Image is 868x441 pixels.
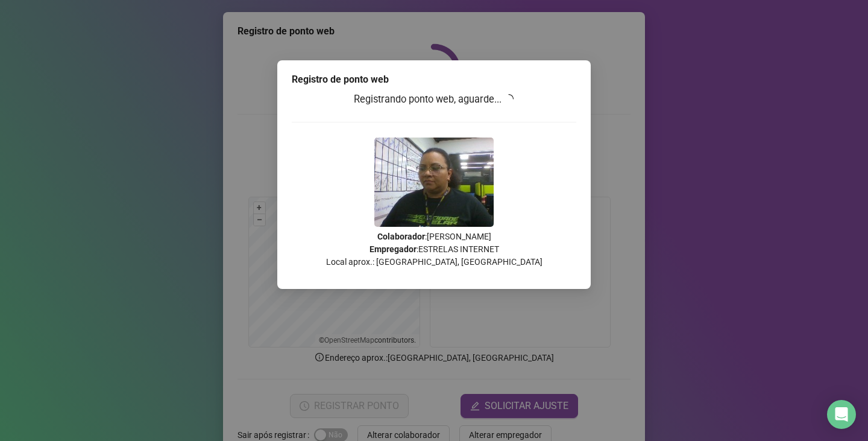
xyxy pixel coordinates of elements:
div: Registro de ponto web [292,72,576,87]
p: : [PERSON_NAME] : ESTRELAS INTERNET Local aprox.: [GEOGRAPHIC_DATA], [GEOGRAPHIC_DATA] [292,230,576,268]
h3: Registrando ponto web, aguarde... [292,92,576,107]
strong: Colaborador [377,232,425,241]
div: Open Intercom Messenger [827,400,856,429]
img: 2Q== [374,138,494,227]
strong: Empregador [370,244,417,254]
span: loading [502,92,516,106]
